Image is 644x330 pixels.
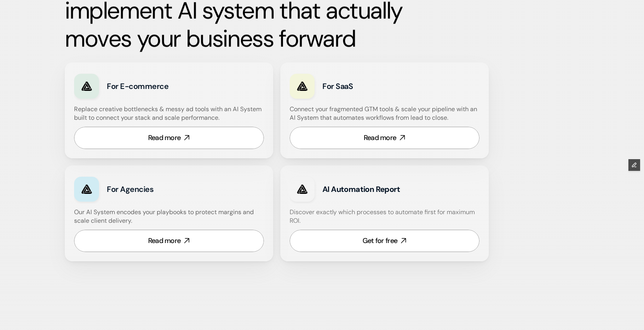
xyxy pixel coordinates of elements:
[290,230,479,252] a: Get for free
[364,133,396,143] div: Read more
[290,127,479,149] a: Read more
[628,159,640,171] button: Edit Framer Content
[107,184,213,195] h3: For Agencies
[363,236,397,246] div: Get for free
[322,184,400,194] strong: AI Automation Report
[290,105,483,122] h4: Connect your fragmented GTM tools & scale your pipeline with an AI System that automates workflow...
[107,81,213,92] h3: For E-commerce
[290,208,479,225] h4: Discover exactly which processes to automate first for maximum ROI.
[74,105,262,122] h4: Replace creative bottlenecks & messy ad tools with an AI System built to connect your stack and s...
[74,230,264,252] a: Read more
[322,81,429,92] h3: For SaaS
[74,208,264,225] h4: Our AI System encodes your playbooks to protect margins and scale client delivery.
[74,127,264,149] a: Read more
[148,236,181,246] div: Read more
[148,133,181,143] div: Read more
